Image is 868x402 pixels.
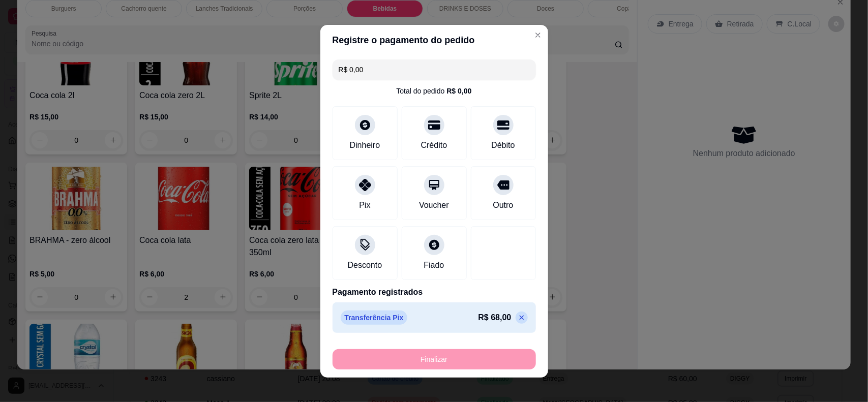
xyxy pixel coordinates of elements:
div: Débito [491,139,515,151]
button: Close [530,27,546,43]
div: Desconto [348,259,382,271]
input: Ex.: hambúrguer de cordeiro [339,59,530,80]
div: Crédito [421,139,447,151]
div: Pix [359,199,370,211]
div: Fiado [424,259,444,271]
div: R$ 0,00 [446,86,471,96]
div: Voucher [419,199,449,211]
p: Pagamento registrados [333,286,536,298]
header: Registre o pagamento do pedido [320,25,548,55]
p: R$ 68,00 [478,312,512,324]
div: Total do pedido [396,86,471,96]
div: Dinheiro [350,139,380,151]
p: Transferência Pix [341,311,408,325]
div: Outro [493,199,513,211]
